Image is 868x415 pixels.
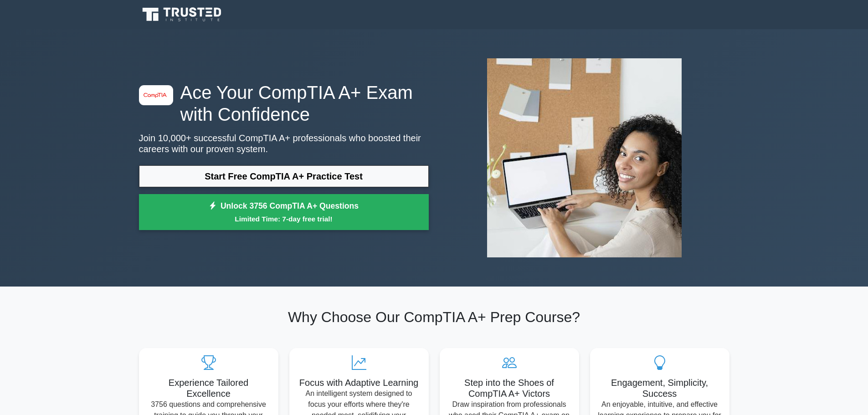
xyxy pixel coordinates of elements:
[297,377,421,388] h5: Focus with Adaptive Learning
[139,82,429,125] h1: Ace Your CompTIA A+ Exam with Confidence
[139,308,729,326] h2: Why Choose Our CompTIA A+ Prep Course?
[139,165,429,187] a: Start Free CompTIA A+ Practice Test
[139,133,429,154] p: Join 10,000+ successful CompTIA A+ professionals who boosted their careers with our proven system.
[139,194,429,231] a: Unlock 3756 CompTIA A+ QuestionsLimited Time: 7-day free trial!
[146,377,271,399] h5: Experience Tailored Excellence
[597,377,722,399] h5: Engagement, Simplicity, Success
[150,214,417,224] small: Limited Time: 7-day free trial!
[447,377,572,399] h5: Step into the Shoes of CompTIA A+ Victors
